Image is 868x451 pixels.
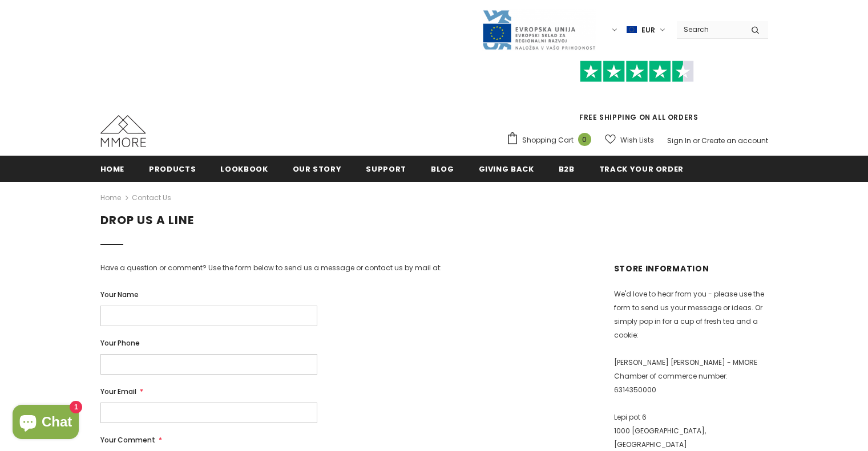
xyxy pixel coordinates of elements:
[366,156,406,181] a: support
[100,435,155,445] span: Your Comment
[614,369,768,397] p: Chamber of commerce number: 6314350000
[614,287,768,342] p: We'd love to hear from you - please use the form to send us your message or ideas. Or simply pop ...
[701,136,768,145] a: Create an account
[100,290,139,299] span: Your Name
[100,115,146,147] img: MMORE Cases
[293,156,342,181] a: Our Story
[641,25,655,36] span: EUR
[578,133,591,146] span: 0
[431,156,454,181] a: Blog
[599,164,684,174] span: Track your order
[506,132,597,149] a: Shopping Cart 0
[522,135,574,146] span: Shopping Cart
[149,156,196,181] a: Products
[605,130,654,150] a: Wish Lists
[614,262,768,275] h4: Store Information
[559,164,575,174] span: B2B
[482,9,596,51] img: Javni Razpis
[149,164,196,174] span: Products
[620,135,654,146] span: Wish Lists
[479,164,534,174] span: Giving back
[100,164,125,174] span: Home
[479,156,534,181] a: Giving back
[693,136,700,145] span: or
[506,66,768,122] span: FREE SHIPPING ON ALL ORDERS
[220,156,268,181] a: Lookbook
[599,156,684,181] a: Track your order
[100,387,136,396] span: Your Email
[482,25,596,34] a: Javni Razpis
[506,82,768,112] iframe: Customer reviews powered by Trustpilot
[100,156,125,181] a: Home
[132,191,171,205] span: Contact us
[100,262,483,274] div: Have a question or comment? Use the form below to send us a message or contact us by mail at:
[580,60,694,83] img: Trust Pilot Stars
[100,191,121,205] a: Home
[431,164,454,174] span: Blog
[100,213,768,227] h1: DROP US A LINE
[667,136,691,145] a: Sign In
[559,156,575,181] a: B2B
[293,164,342,174] span: Our Story
[366,164,406,174] span: support
[220,164,268,174] span: Lookbook
[9,405,82,442] inbox-online-store-chat: Shopify online store chat
[100,338,140,348] span: Your Phone
[677,21,742,38] input: Search Site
